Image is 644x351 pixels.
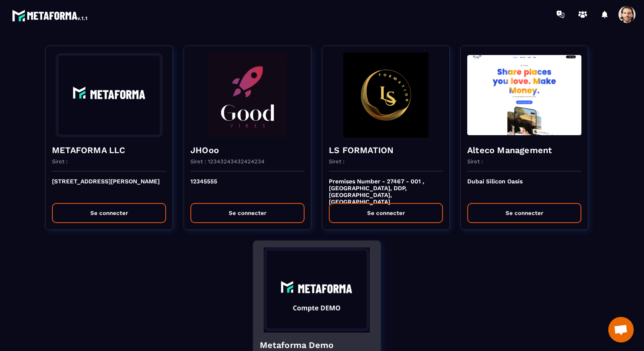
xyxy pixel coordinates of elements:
[52,52,166,138] img: funnel-background
[190,144,305,156] h4: JHOoo
[190,158,264,165] p: Siret : 12343243432424234
[467,144,581,156] h4: Alteco Management
[329,52,443,138] img: funnel-background
[260,339,374,351] h4: Metaforma Demo
[608,317,634,342] a: Ouvrir le chat
[467,52,581,138] img: funnel-background
[52,144,166,156] h4: METAFORMA LLC
[52,178,166,197] p: [STREET_ADDRESS][PERSON_NAME]
[52,158,68,165] p: Siret :
[467,158,483,165] p: Siret :
[260,247,374,333] img: funnel-background
[52,203,166,223] button: Se connecter
[467,203,581,223] button: Se connecter
[12,8,89,23] img: logo
[329,178,443,197] p: Premises Number - 27467 - 001 , [GEOGRAPHIC_DATA], DDP, [GEOGRAPHIC_DATA], [GEOGRAPHIC_DATA]
[329,203,443,223] button: Se connecter
[190,178,305,197] p: 12345555
[329,144,443,156] h4: LS FORMATION
[329,158,345,165] p: Siret :
[467,178,581,197] p: Dubai Silicon Oasis
[190,203,305,223] button: Se connecter
[190,52,305,138] img: funnel-background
